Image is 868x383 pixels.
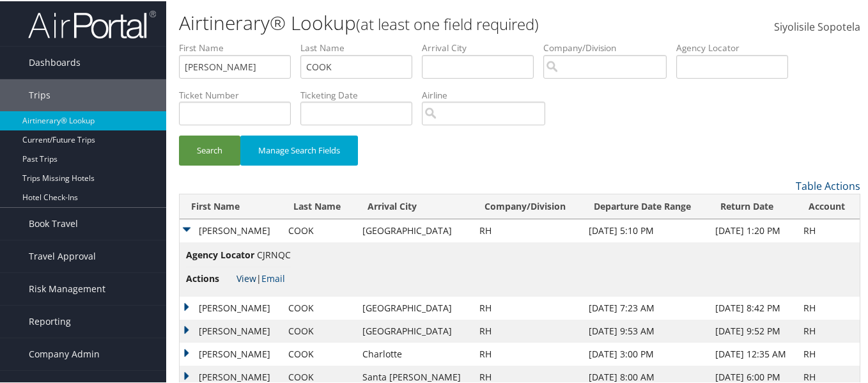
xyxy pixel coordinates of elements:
td: RH [797,341,860,364]
td: [DATE] 12:35 AM [709,341,797,364]
td: [DATE] 9:53 AM [582,318,709,341]
span: Trips [29,78,50,110]
td: COOK [282,318,356,341]
td: [DATE] 5:10 PM [582,218,709,241]
td: COOK [282,295,356,318]
td: COOK [282,218,356,241]
td: [PERSON_NAME] [180,218,282,241]
td: [PERSON_NAME] [180,318,282,341]
td: RH [797,318,860,341]
td: [GEOGRAPHIC_DATA] [356,318,473,341]
span: Siyolisile Sopotela [774,19,860,33]
td: RH [473,218,583,241]
span: Actions [186,270,234,285]
td: RH [473,318,583,341]
th: First Name: activate to sort column ascending [180,193,282,218]
label: First Name [179,40,300,53]
span: Company Admin [29,337,100,369]
label: Agency Locator [676,40,798,53]
button: Search [179,134,240,164]
th: Arrival City: activate to sort column ascending [356,193,473,218]
td: RH [473,295,583,318]
span: Reporting [29,304,71,336]
span: Risk Management [29,272,105,304]
th: Departure Date Range: activate to sort column ascending [582,193,709,218]
th: Last Name: activate to sort column ascending [282,193,356,218]
span: CJRNQC [257,247,291,260]
span: Travel Approval [29,239,96,271]
td: [DATE] 8:42 PM [709,295,797,318]
span: Dashboards [29,45,81,77]
a: Siyolisile Sopotela [774,6,860,46]
td: [DATE] 1:20 PM [709,218,797,241]
td: RH [473,341,583,364]
label: Last Name [300,40,422,53]
label: Arrival City [422,40,543,53]
td: [DATE] 3:00 PM [582,341,709,364]
span: Book Travel [29,207,78,238]
small: (at least one field required) [356,12,539,33]
th: Return Date: activate to sort column ascending [709,193,797,218]
td: COOK [282,341,356,364]
label: Company/Division [543,40,676,53]
h1: Airtinerary® Lookup [179,8,633,35]
td: [GEOGRAPHIC_DATA] [356,218,473,241]
a: View [236,271,256,283]
th: Account: activate to sort column ascending [797,193,860,218]
span: Agency Locator [186,247,254,261]
td: [PERSON_NAME] [180,295,282,318]
a: Table Actions [796,178,860,192]
button: Manage Search Fields [240,134,358,164]
td: [DATE] 9:52 PM [709,318,797,341]
a: Email [261,271,285,283]
label: Ticket Number [179,88,300,100]
span: | [236,271,285,283]
td: RH [797,218,860,241]
td: [DATE] 7:23 AM [582,295,709,318]
td: [PERSON_NAME] [180,341,282,364]
td: Charlotte [356,341,473,364]
td: RH [797,295,860,318]
label: Ticketing Date [300,88,422,100]
th: Company/Division [473,193,583,218]
img: airportal-logo.png [28,8,156,38]
label: Airline [422,88,555,100]
td: [GEOGRAPHIC_DATA] [356,295,473,318]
